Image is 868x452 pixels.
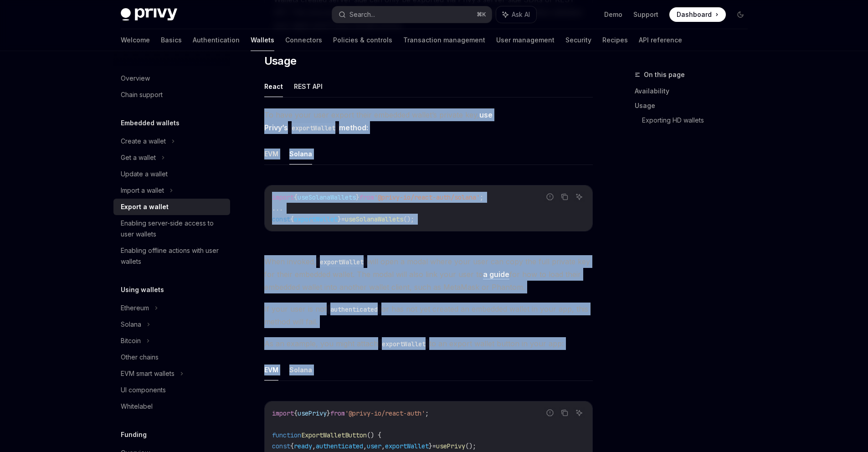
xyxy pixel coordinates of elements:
[559,191,570,203] button: Copy the contents from the code block
[565,29,591,51] a: Security
[374,193,480,201] span: '@privy-io/react-auth/solana'
[161,29,182,51] a: Basics
[121,368,175,379] div: EVM smart wallets
[559,407,570,419] button: Copy the contents from the code block
[121,8,177,21] img: dark logo
[121,185,164,196] div: Import a wallet
[288,123,339,133] code: exportWallet
[301,431,367,439] span: ExportWalletButton
[121,303,149,313] div: Ethereum
[669,7,726,22] a: Dashboard
[121,29,150,51] a: Welcome
[677,10,712,19] span: Dashboard
[644,69,685,80] span: On this page
[338,215,341,223] span: }
[480,193,483,201] span: ;
[381,442,385,450] span: ,
[121,319,141,330] div: Solana
[330,409,345,417] span: from
[483,270,509,279] a: a guide
[193,29,240,51] a: Authentication
[294,193,298,201] span: {
[635,84,755,98] a: Availability
[341,215,345,223] span: =
[121,201,169,212] div: Export a wallet
[272,442,290,450] span: const
[639,29,682,51] a: API reference
[121,118,180,128] h5: Embedded wallets
[121,284,164,295] h5: Using wallets
[356,193,360,201] span: }
[403,29,485,51] a: Transaction management
[113,199,230,215] a: Export a wallet
[436,442,465,450] span: usePrivy
[573,191,585,203] button: Ask AI
[363,442,367,450] span: ,
[272,204,283,212] span: ...
[121,335,141,346] div: Bitcoin
[272,409,294,417] span: import
[121,352,159,363] div: Other chains
[378,339,429,349] code: exportWallet
[264,143,278,164] button: EVM
[289,359,312,380] button: Solana
[285,29,322,51] a: Connectors
[360,193,374,201] span: from
[294,442,312,450] span: ready
[432,442,436,450] span: =
[264,108,593,134] span: To have your user export their embedded wallet’s private key,
[544,191,556,203] button: Report incorrect code
[290,442,294,450] span: {
[294,409,298,417] span: {
[496,6,536,23] button: Ask AI
[272,431,301,439] span: function
[345,215,403,223] span: useSolanaWallets
[425,409,429,417] span: ;
[264,110,493,132] strong: use Privy’s method:
[298,193,356,201] span: useSolanaWallets
[429,442,432,450] span: }
[635,98,755,113] a: Usage
[332,6,492,23] button: Search...⌘K
[316,442,363,450] span: authenticated
[121,169,168,180] div: Update a wallet
[121,152,156,163] div: Get a wallet
[642,113,755,128] a: Exporting HD wallets
[113,382,230,398] a: UI components
[121,73,150,84] div: Overview
[113,215,230,242] a: Enabling server-side access to user wallets
[349,9,375,20] div: Search...
[121,218,225,240] div: Enabling server-side access to user wallets
[496,29,555,51] a: User management
[289,143,312,164] button: Solana
[544,407,556,419] button: Report incorrect code
[316,257,367,267] code: exportWallet
[113,87,230,103] a: Chain support
[264,337,593,350] span: As an example, you might attach to an export wallet button in your app:
[121,136,166,147] div: Create a wallet
[294,215,338,223] span: exportWallet
[113,349,230,365] a: Other chains
[298,409,327,417] span: usePrivy
[312,442,316,450] span: ,
[367,431,381,439] span: () {
[604,10,622,19] a: Demo
[121,385,166,395] div: UI components
[367,442,381,450] span: user
[327,409,330,417] span: }
[333,29,392,51] a: Policies & controls
[633,10,658,19] a: Support
[290,215,294,223] span: {
[602,29,628,51] a: Recipes
[121,401,153,412] div: Whitelabel
[113,242,230,270] a: Enabling offline actions with user wallets
[294,76,323,97] button: REST API
[251,29,274,51] a: Wallets
[403,215,414,223] span: ();
[345,409,425,417] span: '@privy-io/react-auth'
[733,7,748,22] button: Toggle dark mode
[113,166,230,182] a: Update a wallet
[573,407,585,419] button: Ask AI
[121,89,163,100] div: Chain support
[477,11,486,18] span: ⌘ K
